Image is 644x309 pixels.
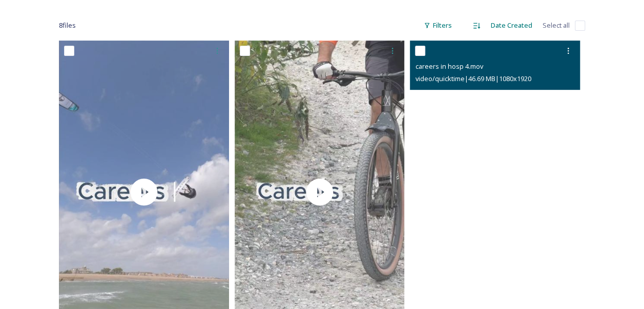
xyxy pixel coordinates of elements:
span: careers in hosp 4.mov [415,62,483,71]
span: Select all [543,21,570,30]
div: Date Created [486,15,537,35]
span: 8 file s [59,21,76,30]
div: Filters [419,15,457,35]
span: video/quicktime | 46.69 MB | 1080 x 1920 [415,74,531,83]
